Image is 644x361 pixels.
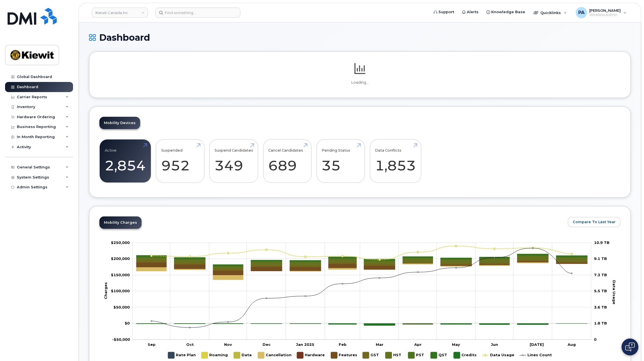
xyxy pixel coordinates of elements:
a: Suspend Candidates 349 [215,143,253,180]
g: Legend [168,350,552,361]
tspan: 7.3 TB [594,273,607,277]
tspan: Dec [263,342,271,347]
g: Cancellation [136,262,587,280]
tspan: $100,000 [111,289,130,293]
h1: Dashboard [89,33,631,42]
a: Mobility Charges [99,216,142,229]
tspan: $0 [125,321,130,326]
img: Open chat [625,342,635,351]
tspan: Data Usage [612,280,616,304]
g: HST [385,350,402,361]
tspan: May [452,342,460,347]
button: Compare To Last Year [568,217,620,227]
span: Compare To Last Year [573,219,616,225]
a: Cancel Candidates 689 [268,143,306,180]
tspan: 1.8 TB [594,321,607,326]
g: Credits [454,350,477,361]
g: $0 [111,240,130,245]
a: Data Conflicts 1,853 [375,143,416,180]
tspan: 9.1 TB [594,257,607,261]
tspan: $150,000 [111,273,130,277]
g: GST [363,350,380,361]
tspan: 0 [594,337,597,342]
a: Suspended 952 [161,143,199,180]
g: $0 [111,273,130,277]
tspan: -$50,000 [112,337,130,342]
tspan: Jun [491,342,498,347]
g: Roaming [201,350,228,361]
tspan: Jan 2025 [296,342,314,347]
tspan: Aug [567,342,576,347]
tspan: $200,000 [111,257,130,261]
tspan: Charges [103,282,108,299]
tspan: 5.5 TB [594,289,607,293]
g: Hardware [297,350,325,361]
tspan: $50,000 [113,305,130,309]
g: Features [331,350,357,361]
g: PST [408,350,425,361]
g: Rate Plan [168,350,196,361]
g: Lines Count [520,350,552,361]
g: $0 [113,305,130,309]
tspan: $250,000 [111,240,130,245]
tspan: [DATE] [530,342,544,347]
tspan: Mar [376,342,383,347]
g: QST [431,350,448,361]
tspan: Sep [148,342,156,347]
p: Loading... [99,80,620,85]
tspan: Apr [414,342,422,347]
g: Cancellation [258,350,292,361]
tspan: Nov [224,342,232,347]
tspan: 3.6 TB [594,305,607,309]
tspan: 10.9 TB [594,240,609,245]
a: Active 2,854 [105,143,146,180]
a: Pending Status 35 [322,143,359,180]
g: $0 [111,289,130,293]
g: Data Usage [482,350,514,361]
tspan: Feb [339,342,347,347]
g: $0 [112,337,130,342]
tspan: Oct [186,342,194,347]
g: $0 [111,257,130,261]
g: Data [234,350,252,361]
g: Credits [136,324,587,326]
a: Mobility Devices [99,117,140,129]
